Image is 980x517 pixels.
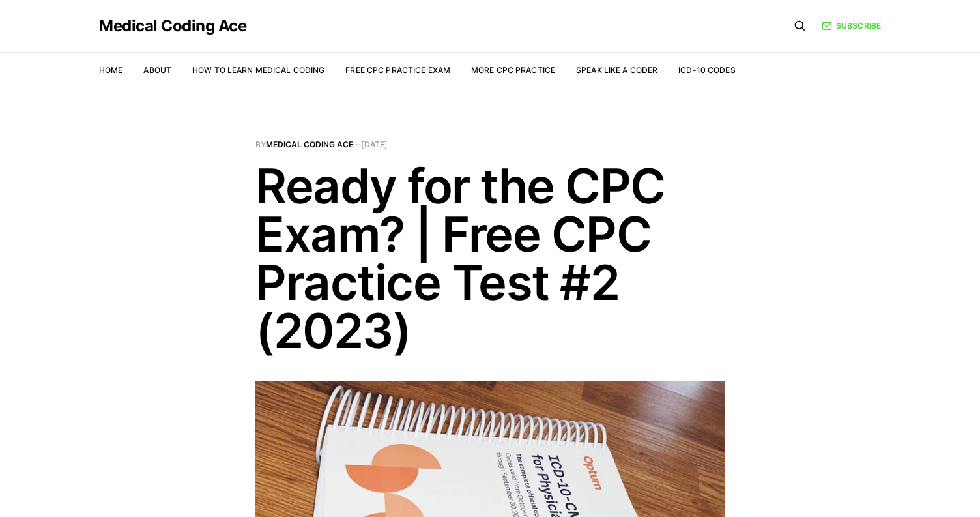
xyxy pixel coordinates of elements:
[266,140,353,149] a: Medical Coding Ace
[576,65,657,75] a: Speak Like a Coder
[678,65,735,75] a: ICD-10 Codes
[255,162,725,355] h1: Ready for the CPC Exam? | Free CPC Practice Test #2 (2023)
[255,141,725,149] span: By —
[99,65,122,75] a: Home
[143,65,171,75] a: About
[345,65,450,75] a: Free CPC Practice Exam
[822,20,881,32] a: Subscribe
[361,140,388,149] time: [DATE]
[99,18,246,34] a: Medical Coding Ace
[192,65,324,75] a: How to Learn Medical Coding
[471,65,555,75] a: More CPC Practice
